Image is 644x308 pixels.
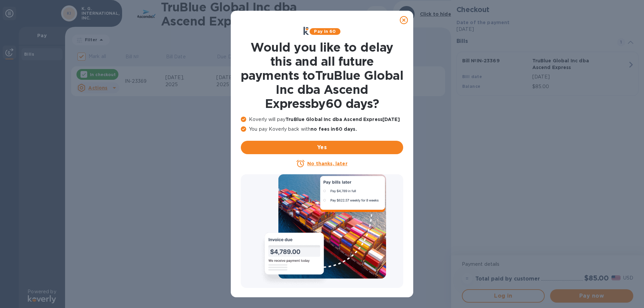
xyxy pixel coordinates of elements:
p: Koverly will pay [241,116,403,123]
u: No thanks, later [307,161,347,166]
p: You pay Koverly back with [241,126,403,133]
b: TruBlue Global Inc dba Ascend Express [DATE] [285,117,400,122]
button: Yes [241,141,403,154]
b: no fees in 60 days . [311,126,357,132]
h1: Would you like to delay this and all future payments to TruBlue Global Inc dba Ascend Express by ... [241,40,403,111]
b: Pay in 60 [314,29,336,34]
span: Yes [246,143,398,151]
